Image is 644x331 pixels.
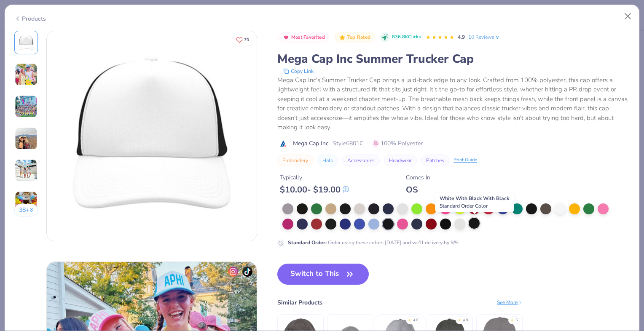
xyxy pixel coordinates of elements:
div: Typically [280,173,349,182]
button: Badge Button [334,32,375,43]
button: copy to clipboard [281,67,316,75]
div: $ 10.00 - $ 19.00 [280,184,349,195]
button: Badge Button [278,32,329,43]
button: Accessories [342,155,380,166]
button: 38+ [14,204,38,216]
div: Order using these colors [DATE] and we’ll delivery by 9/9. [288,239,459,246]
span: Mega Cap Inc [293,139,328,148]
span: 70 [244,38,249,42]
button: Hats [317,155,338,166]
span: 100% Polyester [373,139,423,148]
div: Mega Cap Inc's Summer Trucker Cap brings a laid-back edge to any look. Crafted from 100% polyeste... [277,75,630,132]
div: Products [14,14,46,23]
div: Similar Products [277,298,322,307]
button: Switch to This [277,264,369,285]
img: insta-icon.png [228,267,238,277]
span: Style 6801C [333,139,363,148]
div: 4.8 [413,318,418,323]
div: ★ [408,318,411,321]
img: Front [16,32,36,53]
span: 836.8K Clicks [392,34,421,41]
img: User generated content [15,159,38,182]
button: Embroidery [277,155,313,166]
div: Comes In [406,173,430,182]
img: User generated content [15,63,38,86]
button: Like [232,34,253,46]
div: ★ [510,318,514,321]
img: Top Rated sort [339,34,346,41]
div: 4.8 [463,318,468,323]
button: Patches [421,155,449,166]
span: Standard Order Color [440,203,488,209]
div: OS [406,184,430,195]
span: Most Favorited [291,35,325,40]
button: Close [620,8,636,24]
div: ★ [458,318,461,321]
div: 5 [515,318,518,323]
div: See More [497,299,523,306]
div: Print Guide [453,157,477,164]
img: User generated content [15,127,38,150]
img: brand logo [277,140,289,147]
img: User generated content [15,191,38,214]
span: 4.9 [458,34,465,40]
img: Most Favorited sort [283,34,290,41]
div: Mega Cap Inc Summer Trucker Cap [277,51,630,67]
a: 10 Reviews [468,33,500,41]
div: 4.9 Stars [426,31,454,44]
span: Top Rated [347,35,371,40]
img: Front [47,31,257,241]
button: Headwear [384,155,417,166]
img: tiktok-icon.png [242,267,252,277]
div: White With Black With Black [435,192,514,212]
strong: Standard Order : [288,239,327,246]
img: User generated content [15,95,38,118]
